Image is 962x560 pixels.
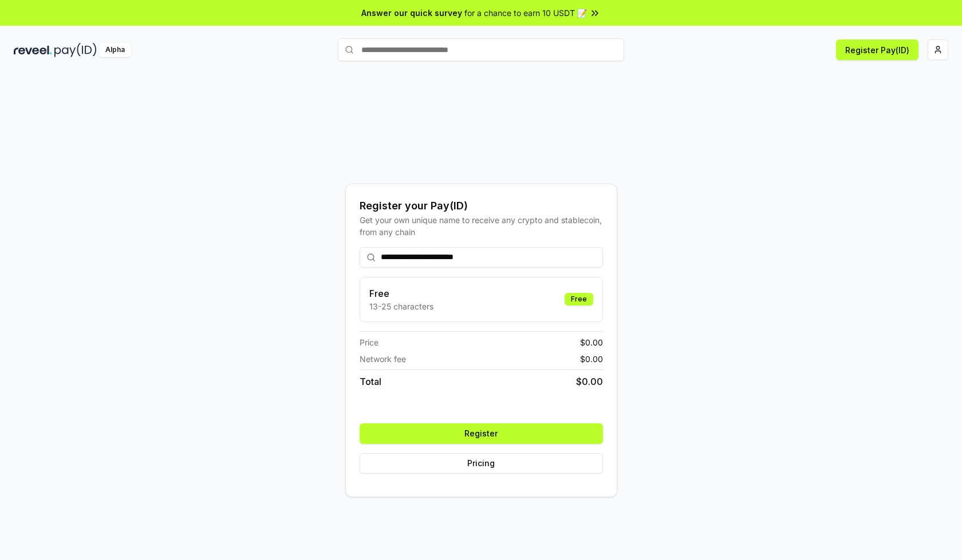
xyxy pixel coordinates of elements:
button: Register Pay(ID) [836,39,918,60]
div: Get your own unique name to receive any crypto and stablecoin, from any chain [360,214,603,238]
div: Alpha [99,43,131,57]
span: Answer our quick survey [361,7,462,19]
h3: Free [369,287,433,300]
span: Network fee [360,353,406,365]
button: Pricing [360,453,603,474]
p: 13-25 characters [369,300,433,312]
span: Price [360,336,379,348]
span: $ 0.00 [576,375,603,388]
img: pay_id [54,43,97,57]
img: reveel_dark [14,43,52,57]
span: $ 0.00 [580,336,603,348]
span: Total [360,375,381,388]
div: Free [565,293,593,305]
button: Register [360,423,603,444]
span: $ 0.00 [580,353,603,365]
div: Register your Pay(ID) [360,198,603,214]
span: for a chance to earn 10 USDT 📝 [464,7,587,19]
